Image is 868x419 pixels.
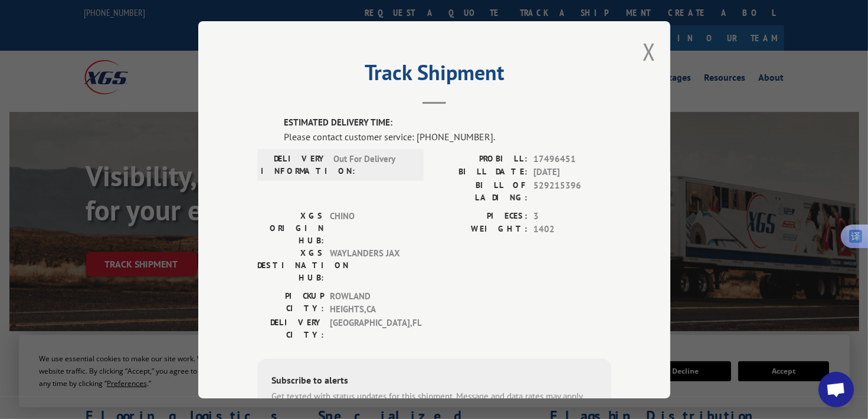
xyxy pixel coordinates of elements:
[261,152,327,177] label: DELIVERY INFORMATION:
[533,179,611,203] span: 529215396
[818,372,854,407] div: Open chat
[330,289,410,316] span: ROWLAND HEIGHTS , CA
[434,166,528,179] label: BILL DATE:
[257,289,324,316] label: PICKUP CITY:
[257,209,324,246] label: XGS ORIGIN HUB:
[271,372,597,390] div: Subscribe to alerts
[271,390,597,416] div: Get texted with status updates for this shipment. Message and data rates may apply. Message frequ...
[533,209,611,223] span: 3
[330,246,410,283] span: WAYLANDERS JAX
[533,223,611,236] span: 1402
[257,246,324,283] label: XGS DESTINATION HUB:
[533,166,611,179] span: [DATE]
[434,209,528,223] label: PIECES:
[284,116,611,130] label: ESTIMATED DELIVERY TIME:
[434,179,528,203] label: BILL OF LADING:
[257,64,611,87] h2: Track Shipment
[643,36,656,67] button: Close modal
[330,316,410,341] span: [GEOGRAPHIC_DATA] , FL
[333,152,413,177] span: Out For Delivery
[434,223,528,236] label: WEIGHT:
[257,316,324,341] label: DELIVERY CITY:
[533,152,611,166] span: 17496451
[330,209,410,246] span: CHINO
[284,129,611,143] div: Please contact customer service: [PHONE_NUMBER].
[434,152,528,166] label: PROBILL:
